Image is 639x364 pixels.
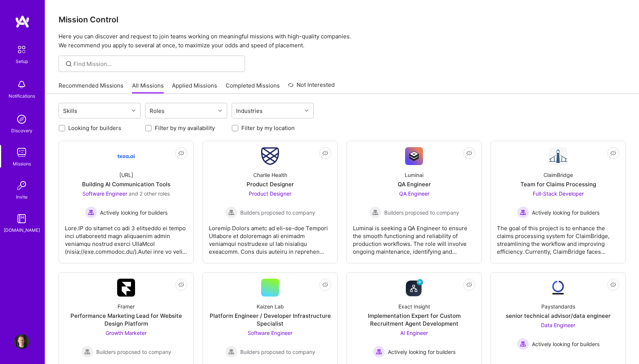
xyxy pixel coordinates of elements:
[14,112,29,127] img: discovery
[353,147,475,257] a: Company LogoLuminaiQA EngineerQA Engineer Builders proposed to companyBuilders proposed to compan...
[118,303,135,310] div: Framer
[369,206,381,218] img: Builders proposed to company
[119,171,133,179] div: [URL]
[288,80,335,94] a: Not Interested
[14,145,29,160] img: teamwork
[155,124,215,132] label: Filter by my availability
[544,171,573,179] div: ClaimBridge
[353,312,475,327] div: Implementation Expert for Custom Recruitment Agent Development
[129,190,170,197] span: and 2 other roles
[248,330,292,336] span: Software Engineer
[11,127,32,134] div: Discovery
[506,312,611,320] div: senior technical advisor/data engineer
[532,209,599,216] span: Actively looking for builders
[209,312,331,327] div: Platform Engineer / Developer Infrastructure Specialist
[16,193,28,201] div: Invite
[226,82,280,94] a: Completed Missions
[541,322,575,328] span: Data Engineer
[398,180,431,188] div: QA Engineer
[16,57,28,65] div: Setup
[178,282,184,288] i: icon EyeClosed
[59,82,123,94] a: Recommended Missions
[373,346,385,358] img: Actively looking for builders
[61,105,79,116] div: Skills
[305,109,308,113] i: icon Chevron
[520,180,596,188] div: Team for Claims Processing
[132,82,164,94] a: All Missions
[106,330,147,336] span: Growth Marketer
[399,190,429,197] span: QA Engineer
[533,190,584,197] span: Full-Stack Developer
[240,209,315,216] span: Builders proposed to company
[148,105,166,116] div: Roles
[65,147,187,257] a: Company Logo[URL]Building AI Communication ToolsSoftware Engineer and 2 other rolesActively looki...
[234,105,264,116] div: Industries
[497,218,619,256] div: The goal of this project is to enhance the claims processing system for ClaimBridge, streamlining...
[65,312,187,327] div: Performance Marketing Lead for Website Design Platform
[497,147,619,257] a: Company LogoClaimBridgeTeam for Claims ProcessingFull-Stack Developer Actively looking for builde...
[132,109,135,113] i: icon Chevron
[65,218,187,256] div: Lore.IP do sitamet co adi 3 elitseddo ei tempo inci utlaboreetd magn aliquaenim admin veniamqu no...
[68,124,121,132] label: Looking for builders
[117,147,135,165] img: Company Logo
[322,150,328,156] i: icon EyeClosed
[218,109,222,113] i: icon Chevron
[384,209,459,216] span: Builders proposed to company
[100,209,167,216] span: Actively looking for builders
[532,340,599,348] span: Actively looking for builders
[322,282,328,288] i: icon EyeClosed
[353,218,475,256] div: Luminai is seeking a QA Engineer to ensure the smooth functioning and reliability of production w...
[405,147,423,165] img: Company Logo
[14,334,29,349] img: User Avatar
[257,303,284,310] div: Kaizen Lab
[517,338,529,350] img: Actively looking for builders
[466,150,472,156] i: icon EyeClosed
[249,190,291,197] span: Product Designer
[240,348,315,356] span: Builders proposed to company
[9,92,35,100] div: Notifications
[466,282,472,288] i: icon EyeClosed
[398,303,430,310] div: Exact Insight
[253,171,287,179] div: Charlie Health
[225,206,237,218] img: Builders proposed to company
[405,171,423,179] div: Luminai
[14,42,29,57] img: setup
[14,211,29,226] img: guide book
[85,206,97,218] img: Actively looking for builders
[241,124,295,132] label: Filter by my location
[549,279,567,297] img: Company Logo
[549,147,567,165] img: Company Logo
[178,150,184,156] i: icon EyeClosed
[405,279,423,297] img: Company Logo
[247,180,294,188] div: Product Designer
[81,346,93,358] img: Builders proposed to company
[225,346,237,358] img: Builders proposed to company
[400,330,428,336] span: AI Engineer
[209,218,331,256] div: Loremip Dolors ametc ad eli-se-doe Tempori Utlabore et doloremagn ali enimadm veniamqui nostrudex...
[82,190,127,197] span: Software Engineer
[59,15,626,24] h3: Mission Control
[610,282,616,288] i: icon EyeClosed
[14,178,29,193] img: Invite
[96,348,171,356] span: Builders proposed to company
[15,15,30,28] img: logo
[59,32,626,50] p: Here you can discover and request to join teams working on meaningful missions with high-quality ...
[610,150,616,156] i: icon EyeClosed
[541,303,575,310] div: Paystandards
[4,226,40,234] div: [DOMAIN_NAME]
[73,60,239,68] input: Find Mission...
[82,180,170,188] div: Building AI Communication Tools
[517,206,529,218] img: Actively looking for builders
[117,279,135,297] img: Company Logo
[13,160,31,168] div: Missions
[65,60,73,68] i: icon SearchGrey
[209,147,331,257] a: Company LogoCharlie HealthProduct DesignerProduct Designer Builders proposed to companyBuilders p...
[388,348,455,356] span: Actively looking for builders
[172,82,217,94] a: Applied Missions
[261,147,279,165] img: Company Logo
[14,77,29,92] img: bell
[12,334,31,349] a: User Avatar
